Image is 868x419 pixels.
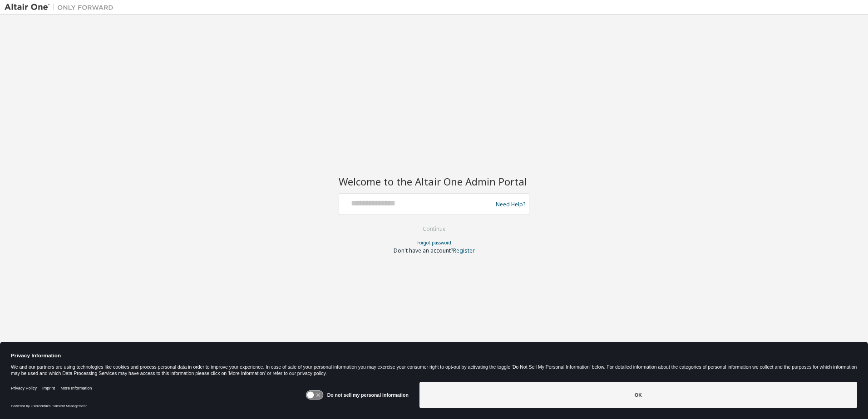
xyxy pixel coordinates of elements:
[5,3,118,12] img: Altair One
[453,247,475,254] a: Register
[417,239,451,246] a: Forgot password
[339,175,529,188] h2: Welcome to the Altair One Admin Portal
[394,247,453,254] span: Don't have an account?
